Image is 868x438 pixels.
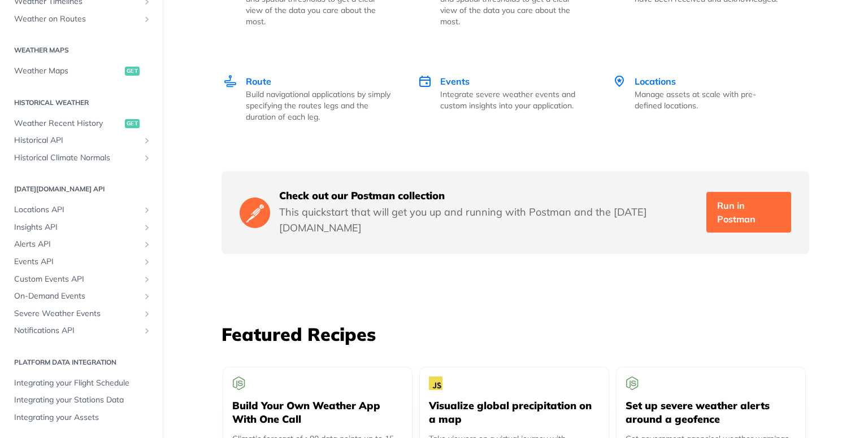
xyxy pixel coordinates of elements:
h5: Set up severe weather alerts around a geofence [626,399,796,426]
a: Integrating your Flight Schedule [8,375,154,392]
span: Historical Climate Normals [14,152,140,164]
span: get [125,119,140,128]
button: Show subpages for Historical API [142,136,151,145]
span: Integrating your Stations Data [14,395,151,406]
a: Weather on RoutesShow subpages for Weather on Routes [8,11,154,28]
a: Alerts APIShow subpages for Alerts API [8,236,154,253]
span: Weather on Routes [14,14,140,25]
button: Show subpages for Events API [142,257,151,266]
img: Route [224,75,237,88]
a: On-Demand EventsShow subpages for On-Demand Events [8,288,154,305]
span: Severe Weather Events [14,308,140,319]
span: Locations API [14,204,140,216]
a: Severe Weather EventsShow subpages for Severe Weather Events [8,305,154,322]
a: Integrating your Assets [8,409,154,426]
img: Locations [613,75,626,88]
a: Historical Climate NormalsShow subpages for Historical Climate Normals [8,150,154,167]
h5: Visualize global precipitation on a map [429,399,600,426]
span: Route [246,76,271,87]
span: get [125,67,140,76]
span: On-Demand Events [14,291,140,302]
a: Notifications APIShow subpages for Notifications API [8,322,154,339]
a: Historical APIShow subpages for Historical API [8,132,154,149]
span: Insights API [14,222,140,233]
img: Postman Logo [240,196,270,229]
span: Locations [635,76,676,87]
a: Locations APIShow subpages for Locations API [8,202,154,218]
button: Show subpages for Severe Weather Events [142,309,151,318]
span: Integrating your Assets [14,412,151,423]
h5: Build Your Own Weather App With One Call [232,399,403,426]
h5: Check out our Postman collection [279,189,697,203]
a: Integrating your Stations Data [8,392,154,409]
a: Insights APIShow subpages for Insights API [8,219,154,236]
h2: Platform DATA integration [8,357,154,367]
h2: [DATE][DOMAIN_NAME] API [8,184,154,194]
span: Integrating your Flight Schedule [14,378,151,389]
span: Weather Maps [14,65,122,77]
a: Locations Locations Manage assets at scale with pre-defined locations. [600,51,795,146]
span: Historical API [14,135,140,146]
span: Notifications API [14,325,140,336]
h3: Featured Recipes [222,322,809,347]
button: Show subpages for Alerts API [142,240,151,249]
button: Show subpages for Locations API [142,205,151,214]
a: Route Route Build navigational applications by simply specifying the routes legs and the duration... [223,51,406,146]
a: Weather Recent Historyget [8,115,154,132]
button: Show subpages for Custom Events API [142,275,151,284]
a: Weather Mapsget [8,63,154,80]
button: Show subpages for Insights API [142,223,151,232]
a: Events Events Integrate severe weather events and custom insights into your application. [406,51,600,146]
a: Run in Postman [706,192,791,233]
button: Show subpages for On-Demand Events [142,292,151,301]
span: Alerts API [14,239,140,250]
h2: Weather Maps [8,45,154,55]
span: Custom Events API [14,274,140,285]
img: Events [418,75,432,88]
button: Show subpages for Weather on Routes [142,15,151,24]
p: Integrate severe weather events and custom insights into your application. [440,89,588,111]
span: Events [440,76,470,87]
button: Show subpages for Historical Climate Normals [142,154,151,163]
a: Events APIShow subpages for Events API [8,253,154,270]
span: Weather Recent History [14,118,122,129]
button: Show subpages for Notifications API [142,326,151,335]
p: This quickstart that will get you up and running with Postman and the [DATE][DOMAIN_NAME] [279,204,697,236]
span: Events API [14,256,140,268]
p: Manage assets at scale with pre-defined locations. [635,89,782,111]
p: Build navigational applications by simply specifying the routes legs and the duration of each leg. [246,89,393,122]
a: Custom Events APIShow subpages for Custom Events API [8,271,154,288]
h2: Historical Weather [8,98,154,108]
